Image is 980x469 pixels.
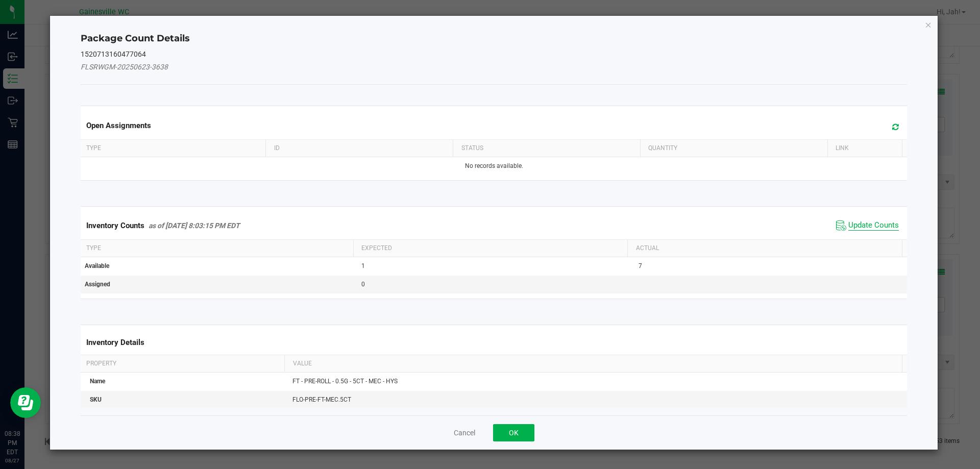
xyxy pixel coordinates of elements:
span: Open Assignments [86,121,151,130]
td: No records available. [79,157,910,175]
span: SKU [90,396,102,403]
span: Name [90,378,105,385]
h4: Package Count Details [81,32,908,45]
h5: FLSRWGM-20250623-3638 [81,63,908,71]
span: Inventory Counts [86,221,144,230]
h5: 1520713160477064 [81,51,908,58]
span: ID [274,144,280,152]
span: Status [461,144,483,152]
span: Quantity [648,144,677,152]
button: OK [493,424,534,441]
span: Property [86,360,116,367]
span: Update Counts [848,220,899,231]
span: Expected [361,244,392,252]
span: Value [293,360,312,367]
span: Type [86,144,101,152]
span: Link [836,144,849,152]
span: Type [86,244,101,252]
span: 7 [639,262,642,269]
span: FLO-PRE-FT-MEC.5CT [292,396,351,403]
span: Actual [636,244,659,252]
span: FT - PRE-ROLL - 0.5G - 5CT - MEC - HYS [292,378,398,385]
button: Cancel [454,428,475,438]
span: 1 [361,262,365,269]
span: Assigned [85,281,110,288]
span: as of [DATE] 8:03:15 PM EDT [149,221,240,230]
span: Available [85,262,109,269]
span: Inventory Details [86,338,144,347]
span: 0 [361,281,365,288]
button: Close [925,18,932,31]
iframe: Resource center [10,387,41,418]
